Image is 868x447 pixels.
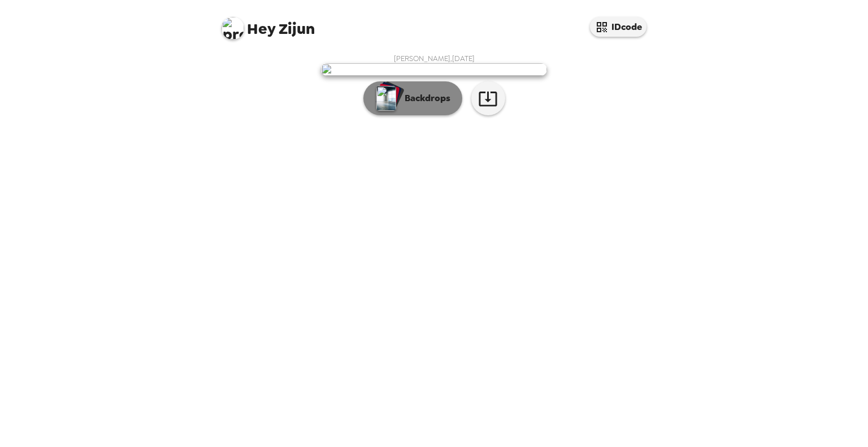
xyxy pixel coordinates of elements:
span: [PERSON_NAME] , [DATE] [394,54,475,63]
img: user [321,63,547,76]
img: profile pic [222,17,244,40]
button: IDcode [590,17,646,37]
span: Hey [247,19,275,39]
p: Backdrops [399,92,450,105]
button: Backdrops [363,81,462,115]
span: Zijun [222,11,315,37]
